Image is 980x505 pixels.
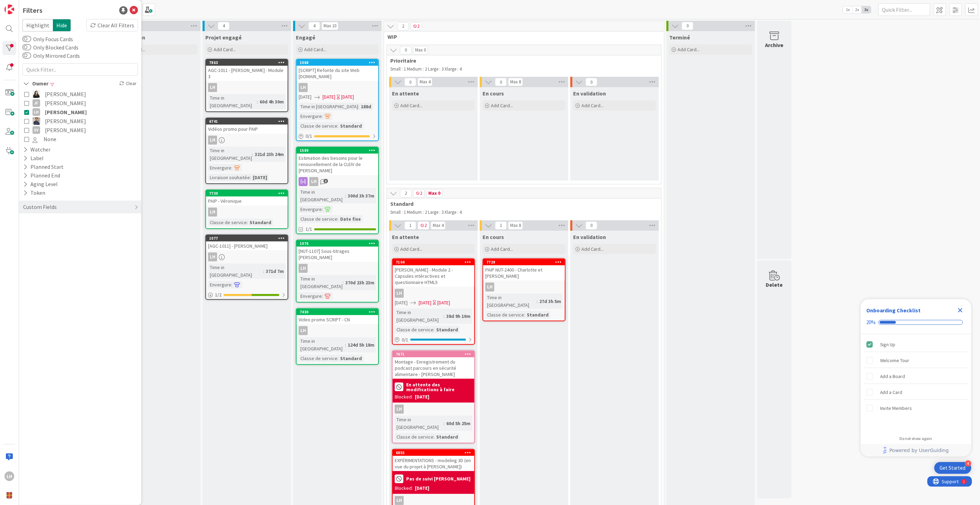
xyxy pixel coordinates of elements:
div: Video promo SCRIPT - CN [297,315,378,324]
input: Quick Filter... [878,3,930,16]
div: Delete [766,281,783,289]
div: 7729PAIP NUT-2400 - Charlotte et [PERSON_NAME] [483,259,565,281]
span: : [524,311,525,319]
div: [DATE] [437,299,450,306]
div: 7730 [209,191,288,196]
span: : [345,192,346,200]
span: [DATE] [419,299,431,306]
span: [PERSON_NAME] [45,99,86,108]
div: Aging Level [22,180,58,189]
div: Max 0 [428,192,440,195]
div: Max 8 [510,80,521,84]
span: : [358,103,359,110]
div: Footer [861,444,971,457]
div: Filters [22,5,43,16]
span: : [433,433,435,441]
label: Only Mirrored Cards [22,52,80,60]
div: Envergure [208,164,231,172]
span: : [250,174,251,181]
div: 370d 23h 23m [344,279,376,286]
div: Custom Fields [22,203,57,211]
span: [DATE] [299,93,311,101]
span: 1x [843,6,852,13]
div: 7430 [300,310,378,314]
div: Time in [GEOGRAPHIC_DATA] [208,264,263,279]
img: Visit kanbanzone.com [4,4,14,14]
div: 1/2 [206,291,288,299]
img: MW [32,117,40,125]
div: Classe de service [299,355,337,362]
span: : [536,297,538,305]
button: MW [PERSON_NAME] [24,117,136,126]
span: Standard [390,200,653,207]
div: LH [393,496,474,505]
div: 20% [866,319,876,325]
span: Add Card... [678,46,700,53]
span: Support [15,1,31,9]
span: : [444,312,445,320]
div: LH [299,326,308,335]
div: Classe de service [395,326,433,333]
div: 7104 [396,260,474,265]
div: Classe de service [395,433,433,441]
div: Time in [GEOGRAPHIC_DATA] [208,94,257,109]
button: LH [PERSON_NAME] [24,108,136,117]
div: Blocked: [395,485,413,492]
div: Checklist progress: 20% [866,319,966,325]
div: Time in [GEOGRAPHIC_DATA] [299,337,345,352]
span: 1 / 2 [215,291,222,299]
div: Add a Card [880,388,903,396]
div: Invite Members [880,404,912,412]
div: LH [485,283,494,292]
div: 1077[AGC-1011] - [PERSON_NAME] [206,235,288,250]
div: 0/1 [393,336,474,344]
div: Time in [GEOGRAPHIC_DATA] [485,294,536,309]
div: AGC-1011 - [PERSON_NAME] - Module 3 [206,66,288,81]
div: LH [299,83,308,92]
b: En attente des modifications à faire [406,382,472,392]
div: 6855EXPÉRIMENTATIONS - modeling 3D (en vue du projet à [PERSON_NAME]) [393,450,474,471]
button: GB [PERSON_NAME] [24,90,136,99]
div: 38d 9h 10m [445,312,472,320]
div: Watcher [22,145,51,154]
div: Standard [338,122,364,130]
span: 2x [852,6,862,13]
div: Estimation des besoins pour le renouvellement de la CLEIV de [PERSON_NAME] [297,154,378,175]
span: : [252,150,253,158]
span: 0 / 1 [306,132,312,140]
div: 60d 5h 25m [445,420,472,427]
span: Add Card... [400,246,422,252]
span: : [337,355,338,362]
div: LH [208,83,217,92]
div: PAIP NUT-2400 - Charlotte et [PERSON_NAME] [483,265,565,281]
div: 1068[SCRIPT] Refonte du site Web [DOMAIN_NAME] [297,59,378,81]
div: Time in [GEOGRAPHIC_DATA] [395,416,444,431]
div: LH [206,208,288,217]
div: 7430Video promo SCRIPT - CN [297,309,378,324]
div: 6741 [209,119,288,124]
span: Hide [53,19,71,31]
div: 7863 [206,59,288,66]
a: Powered by UserGuiding [864,444,968,457]
div: Envergure [299,205,322,213]
div: [DATE] [341,93,354,101]
span: 0 [400,46,412,54]
span: 4 [308,22,320,30]
div: Get Started [940,465,966,471]
div: 7729 [483,259,565,265]
div: 7671 [396,352,474,357]
span: En attente [392,233,419,240]
span: : [444,420,445,427]
span: : [343,279,344,286]
span: 2 [418,221,429,230]
div: Max 10 [324,24,336,28]
span: Powered by UserGuiding [889,446,949,454]
div: [DATE] [415,485,429,492]
div: 321d 23h 24m [253,150,286,158]
div: Blocked: [395,393,413,401]
div: Livraison souhaitée [208,174,250,181]
button: Only Mirrored Cards [22,52,31,59]
div: Standard [248,219,273,226]
div: Add a Board [880,372,905,380]
div: Envergure [299,292,322,300]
